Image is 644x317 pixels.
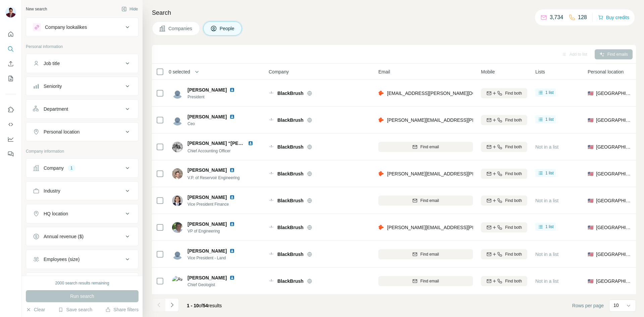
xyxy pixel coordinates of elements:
[187,149,231,153] span: Chief Accounting Officer
[172,142,183,152] img: Avatar
[152,8,636,17] h4: Search
[187,221,227,227] span: [PERSON_NAME]
[277,144,304,150] span: BlackBrush
[187,248,227,254] span: [PERSON_NAME]
[596,90,632,97] span: [GEOGRAPHIC_DATA]
[596,170,632,177] span: [GEOGRAPHIC_DATA]
[229,221,235,227] img: LinkedIn logo
[26,19,138,35] button: Company lookalikes
[187,87,227,93] span: [PERSON_NAME]
[269,68,289,75] span: Company
[545,224,554,230] span: 1 list
[481,68,495,75] span: Mobile
[378,249,473,259] button: Find email
[588,224,593,231] span: 🇺🇸
[187,303,222,308] span: results
[387,117,544,123] span: [PERSON_NAME][EMAIL_ADDRESS][PERSON_NAME][DOMAIN_NAME]
[44,106,68,112] div: Department
[44,83,62,90] div: Seniority
[277,278,304,284] span: BlackBrush
[44,256,79,263] div: Employees (size)
[229,87,235,93] img: LinkedIn logo
[269,117,274,123] img: Logo of BlackBrush
[229,248,235,254] img: LinkedIn logo
[5,7,16,17] img: Avatar
[168,25,193,32] span: Companies
[187,175,239,180] span: V.P. of Reservoir Engineering
[550,13,563,21] p: 3,734
[378,90,384,97] img: provider hunter logo
[187,282,243,288] span: Chief Geologist
[5,43,16,55] button: Search
[269,252,274,257] img: Logo of BlackBrush
[248,141,253,146] img: LinkedIn logo
[277,117,304,123] span: BlackBrush
[596,197,632,204] span: [GEOGRAPHIC_DATA]
[26,306,45,313] button: Clear
[420,251,439,257] span: Find email
[588,117,593,123] span: 🇺🇸
[535,68,545,75] span: Lists
[535,144,558,150] span: Not in a list
[5,58,16,70] button: Enrich CSV
[545,90,554,96] span: 1 list
[26,228,138,245] button: Annual revenue ($)
[596,224,632,231] span: [GEOGRAPHIC_DATA]
[165,298,179,312] button: Navigate to next page
[26,160,138,176] button: Company1
[187,201,243,207] span: Vice President Finance
[26,124,138,140] button: Personal location
[505,198,522,204] span: Find both
[598,13,629,22] button: Buy credits
[172,115,183,125] img: Avatar
[277,251,304,258] span: BlackBrush
[45,24,87,31] div: Company lookalikes
[481,196,527,206] button: Find both
[187,303,199,308] span: 1 - 10
[545,170,554,176] span: 1 list
[187,274,227,281] span: [PERSON_NAME]
[26,6,47,12] div: New search
[588,170,593,177] span: 🇺🇸
[387,91,505,96] span: [EMAIL_ADDRESS][PERSON_NAME][DOMAIN_NAME]
[481,249,527,259] button: Find both
[187,167,227,173] span: [PERSON_NAME]
[378,68,390,75] span: Email
[26,206,138,222] button: HQ location
[229,275,235,280] img: LinkedIn logo
[26,44,139,50] p: Personal information
[481,222,527,232] button: Find both
[588,144,593,150] span: 🇺🇸
[588,278,593,284] span: 🇺🇸
[578,13,587,21] p: 128
[545,116,554,122] span: 1 list
[68,165,75,171] div: 1
[172,276,183,286] img: Avatar
[505,144,522,150] span: Find both
[588,90,593,97] span: 🇺🇸
[187,255,243,261] span: Vice President - Land
[596,144,632,150] span: [GEOGRAPHIC_DATA]
[277,170,304,177] span: BlackBrush
[505,117,522,123] span: Find both
[172,168,183,179] img: Avatar
[378,142,473,152] button: Find email
[613,302,619,309] p: 10
[44,233,84,240] div: Annual revenue ($)
[596,278,632,284] span: [GEOGRAPHIC_DATA]
[44,165,64,171] div: Company
[481,276,527,286] button: Find both
[378,224,384,231] img: provider hunter logo
[203,303,208,308] span: 54
[117,4,143,14] button: Hide
[55,280,109,286] div: 2000 search results remaining
[269,198,274,203] img: Logo of BlackBrush
[378,170,384,177] img: provider hunter logo
[169,68,190,75] span: 0 selected
[420,198,439,204] span: Find email
[44,188,60,194] div: Industry
[5,118,16,130] button: Use Surfe API
[5,28,16,40] button: Quick start
[44,60,60,67] div: Job title
[5,104,16,116] button: Use Surfe on LinkedIn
